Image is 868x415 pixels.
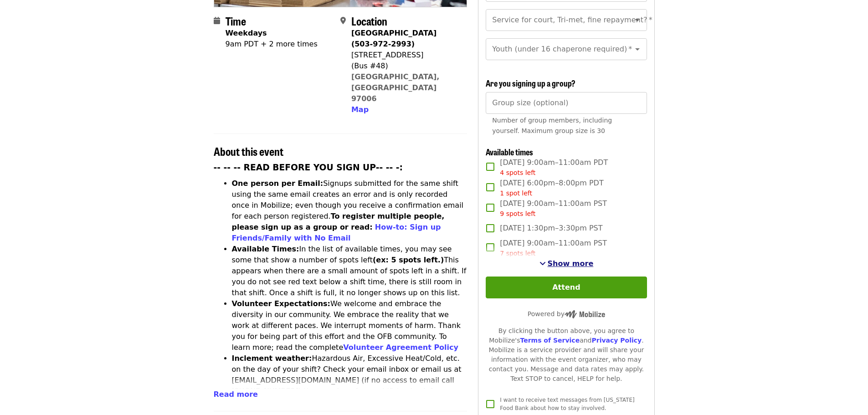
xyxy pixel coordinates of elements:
[500,223,602,234] span: [DATE] 1:30pm–3:30pm PST
[492,117,612,134] span: Number of group members, including yourself. Maximum group size is 30
[539,258,594,269] button: See more timeslots
[500,178,603,198] span: [DATE] 6:00pm–8:00pm PDT
[500,210,535,217] span: 9 spots left
[351,61,460,72] div: (Bus #48)
[631,14,644,26] button: Open
[340,16,346,25] i: map-marker-alt icon
[351,29,437,48] strong: [GEOGRAPHIC_DATA] (503-972-2993)
[214,389,258,400] button: Read more
[631,43,644,56] button: Open
[500,169,535,176] span: 4 spots left
[232,223,441,242] a: How-to: Sign up Friends/Family with No Email
[214,143,283,159] span: About this event
[500,250,535,257] span: 7 spots left
[591,337,642,344] a: Privacy Policy
[232,178,467,244] li: Signups submitted for the same shift using the same email creates an error and is only recorded o...
[232,353,467,408] li: Hazardous Air, Excessive Heat/Cold, etc. on the day of your shift? Check your email inbox or emai...
[373,256,444,264] strong: (ex: 5 spots left.)
[232,354,312,363] strong: Inclement weather:
[500,190,532,197] span: 1 spot left
[214,16,220,25] i: calendar icon
[232,299,331,308] strong: Volunteer Expectations:
[500,238,607,258] span: [DATE] 9:00am–11:00am PST
[351,13,387,29] span: Location
[232,245,299,253] strong: Available Times:
[226,39,318,50] div: 9am PDT + 2 more times
[520,337,580,344] a: Terms of Service
[351,50,460,61] div: [STREET_ADDRESS]
[500,397,634,411] span: I want to receive text messages from [US_STATE] Food Bank about how to stay involved.
[351,104,369,115] button: Map
[351,105,369,114] span: Map
[528,310,605,318] span: Powered by
[500,157,608,178] span: [DATE] 9:00am–11:00am PDT
[232,244,467,298] li: In the list of available times, you may see some that show a number of spots left This appears wh...
[486,277,647,298] button: Attend
[214,390,258,399] span: Read more
[500,198,607,219] span: [DATE] 9:00am–11:00am PST
[486,146,533,158] span: Available times
[226,29,267,37] strong: Weekdays
[486,77,575,89] span: Are you signing up a group?
[486,92,647,114] input: [object Object]
[548,259,594,268] span: Show more
[565,310,605,318] img: Powered by Mobilize
[226,13,246,29] span: Time
[351,72,440,103] a: [GEOGRAPHIC_DATA], [GEOGRAPHIC_DATA] 97006
[232,179,324,188] strong: One person per Email:
[232,298,467,353] li: We welcome and embrace the diversity in our community. We embrace the reality that we work at dif...
[214,163,403,172] strong: -- -- -- READ BEFORE YOU SIGN UP-- -- -:
[343,343,458,352] a: Volunteer Agreement Policy
[486,326,647,384] div: By clicking the button above, you agree to Mobilize's and . Mobilize is a service provider and wi...
[232,212,445,231] strong: To register multiple people, please sign up as a group or read:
